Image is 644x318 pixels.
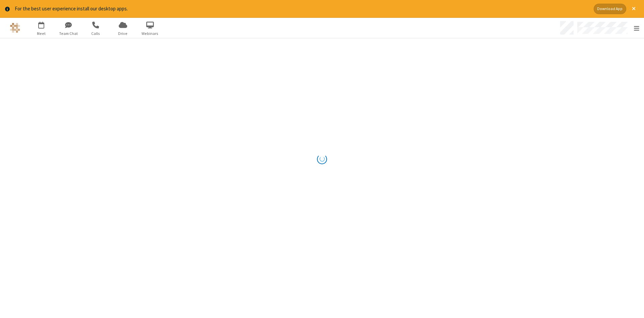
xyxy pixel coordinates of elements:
button: Close alert [629,4,639,14]
img: QA Selenium DO NOT DELETE OR CHANGE [10,23,20,33]
span: Team Chat [56,31,81,37]
span: Calls [83,31,108,37]
span: Drive [110,31,136,37]
span: Meet [29,31,54,37]
button: Download App [594,4,626,14]
div: For the best user experience install our desktop apps. [15,5,589,13]
span: Webinars [138,31,163,37]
